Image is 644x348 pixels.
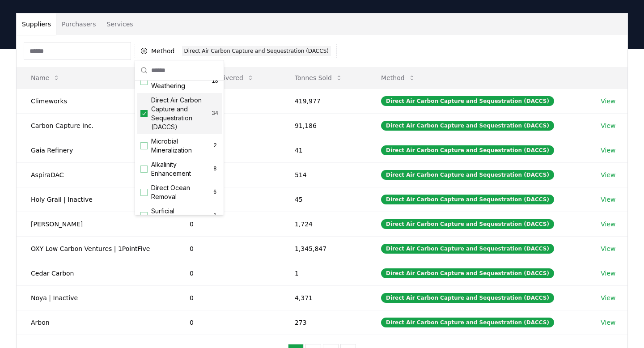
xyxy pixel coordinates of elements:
[175,162,280,187] td: 9
[135,44,337,58] button: MethodDirect Air Carbon Capture and Sequestration (DACCS)
[601,170,615,179] a: View
[102,13,139,35] button: Services
[381,121,554,131] div: Direct Air Carbon Capture and Sequestration (DACCS)
[212,166,218,173] span: 8
[151,160,212,178] span: Alkalinity Enhancement
[601,318,615,327] a: View
[381,268,554,278] div: Direct Air Carbon Capture and Sequestration (DACCS)
[17,236,175,261] td: OXY Low Carbon Ventures | 1PointFive
[151,207,212,225] span: Surficial Mineralization
[151,72,212,90] span: Enhanced Weathering
[280,212,367,236] td: 1,724
[175,261,280,285] td: 0
[175,310,280,335] td: 0
[175,113,280,138] td: 237
[56,13,102,35] button: Purchasers
[280,162,367,187] td: 514
[17,13,56,35] button: Suppliers
[212,78,218,85] span: 18
[17,162,175,187] td: AspiraDAC
[601,121,615,130] a: View
[280,138,367,162] td: 41
[151,183,212,201] span: Direct Ocean Removal
[280,285,367,310] td: 4,371
[601,146,615,155] a: View
[17,138,175,162] td: Gaia Refinery
[381,145,554,155] div: Direct Air Carbon Capture and Sequestration (DACCS)
[601,97,615,106] a: View
[212,212,218,219] span: 1
[17,285,175,310] td: Noya | Inactive
[151,137,212,155] span: Microbial Mineralization
[381,219,554,229] div: Direct Air Carbon Capture and Sequestration (DACCS)
[175,236,280,261] td: 0
[17,310,175,335] td: Arbon
[24,69,67,87] button: Name
[17,187,175,212] td: Holy Grail | Inactive
[280,236,367,261] td: 1,345,847
[280,261,367,285] td: 1
[280,113,367,138] td: 91,186
[212,110,218,117] span: 34
[601,195,615,204] a: View
[601,244,615,253] a: View
[17,212,175,236] td: [PERSON_NAME]
[381,244,554,254] div: Direct Air Carbon Capture and Sequestration (DACCS)
[381,170,554,180] div: Direct Air Carbon Capture and Sequestration (DACCS)
[175,187,280,212] td: 0
[175,212,280,236] td: 0
[381,195,554,204] div: Direct Air Carbon Capture and Sequestration (DACCS)
[280,187,367,212] td: 45
[151,96,212,132] span: Direct Air Carbon Capture and Sequestration (DACCS)
[175,285,280,310] td: 0
[175,138,280,162] td: 11
[280,89,367,113] td: 419,977
[381,293,554,303] div: Direct Air Carbon Capture and Sequestration (DACCS)
[212,189,218,196] span: 6
[601,269,615,278] a: View
[288,69,350,87] button: Tonnes Sold
[601,220,615,229] a: View
[280,310,367,335] td: 273
[381,318,554,327] div: Direct Air Carbon Capture and Sequestration (DACCS)
[17,89,175,113] td: Climeworks
[374,69,423,87] button: Method
[17,113,175,138] td: Carbon Capture Inc.
[175,89,280,113] td: 1,073
[17,261,175,285] td: Cedar Carbon
[601,293,615,302] a: View
[182,46,331,56] div: Direct Air Carbon Capture and Sequestration (DACCS)
[381,96,554,106] div: Direct Air Carbon Capture and Sequestration (DACCS)
[212,142,218,149] span: 2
